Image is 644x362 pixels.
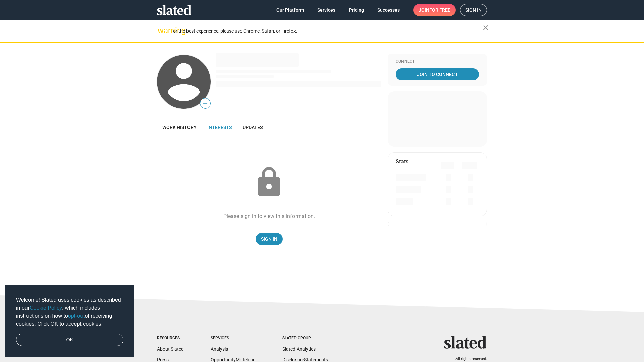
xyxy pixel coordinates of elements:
a: Cookie Policy [30,305,62,311]
a: About Slated [157,346,184,352]
div: For the best experience, please use Chrome, Safari, or Firefox. [170,26,483,36]
a: Updates [237,119,268,135]
span: — [200,99,210,108]
a: Interests [202,119,237,135]
a: Services [312,4,341,16]
span: for free [429,4,450,16]
span: Sign In [261,233,277,245]
span: Sign in [465,4,482,16]
a: dismiss cookie message [16,334,123,346]
span: Successes [377,4,400,16]
a: Pricing [343,4,369,16]
div: Connect [396,59,479,64]
span: Our Platform [276,4,304,16]
span: Welcome! Slated uses cookies as described in our , which includes instructions on how to of recei... [16,296,123,328]
span: Join To Connect [397,68,478,80]
a: Sign in [460,4,487,16]
div: Resources [157,336,184,341]
a: Slated Analytics [282,346,316,352]
span: Join [419,4,450,16]
span: Services [317,4,335,16]
div: Slated Group [282,336,328,341]
div: Please sign in to view this information. [223,213,315,220]
a: Sign In [256,233,283,245]
a: Our Platform [271,4,309,16]
span: Interests [207,125,232,130]
div: cookieconsent [5,285,134,357]
mat-card-title: Stats [396,158,408,165]
a: Work history [157,119,202,135]
mat-icon: close [482,24,490,32]
a: Analysis [211,346,228,352]
div: Services [211,336,256,341]
a: Joinfor free [413,4,456,16]
a: Successes [372,4,405,16]
span: Pricing [349,4,364,16]
a: Join To Connect [396,68,479,80]
span: Updates [243,125,263,130]
mat-icon: lock [252,166,286,199]
a: opt-out [68,313,85,319]
mat-icon: warning [158,26,166,35]
span: Work history [162,125,197,130]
